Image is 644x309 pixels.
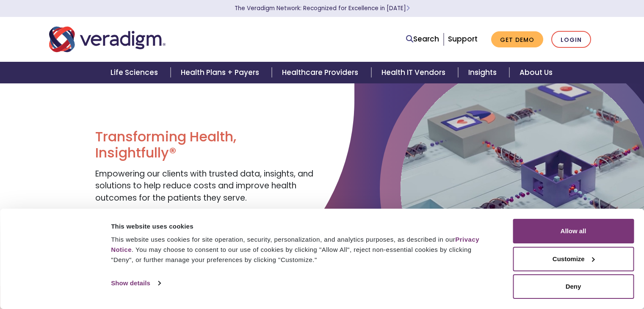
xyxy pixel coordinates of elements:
[491,31,543,48] a: Get Demo
[272,62,371,83] a: Healthcare Providers
[111,277,160,290] a: Show details
[513,274,634,299] button: Deny
[371,62,458,83] a: Health IT Vendors
[111,235,494,265] div: This website uses cookies for site operation, security, personalization, and analytics purposes, ...
[551,31,591,48] a: Login
[513,219,634,243] button: Allow all
[235,4,410,12] a: The Veradigm Network: Recognized for Excellence in [DATE]Learn More
[509,62,563,83] a: About Us
[513,247,634,271] button: Customize
[95,168,313,204] span: Empowering our clients with trusted data, insights, and solutions to help reduce costs and improv...
[458,62,509,83] a: Insights
[448,34,478,44] a: Support
[49,25,166,53] img: Veradigm logo
[100,62,171,83] a: Life Sciences
[111,221,494,232] div: This website uses cookies
[95,129,315,161] h1: Transforming Health, Insightfully®
[171,62,272,83] a: Health Plans + Payers
[406,4,410,12] span: Learn More
[406,33,439,45] a: Search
